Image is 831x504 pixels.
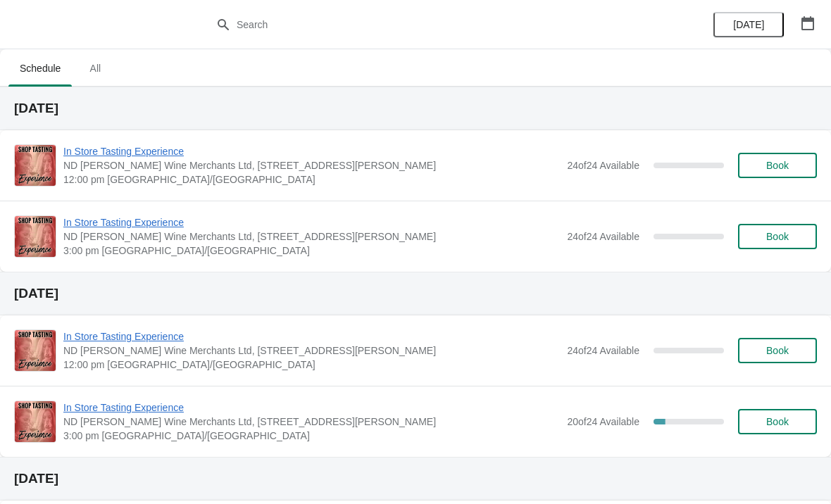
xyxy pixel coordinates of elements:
span: 12:00 pm [GEOGRAPHIC_DATA]/[GEOGRAPHIC_DATA] [63,358,560,372]
span: 24 of 24 Available [567,160,639,171]
span: 12:00 pm [GEOGRAPHIC_DATA]/[GEOGRAPHIC_DATA] [63,172,560,187]
h2: [DATE] [14,286,817,301]
span: Book [766,231,789,242]
span: [DATE] [733,19,764,30]
span: Book [766,345,789,356]
span: ND [PERSON_NAME] Wine Merchants Ltd, [STREET_ADDRESS][PERSON_NAME] [63,158,560,172]
span: 24 of 24 Available [567,345,639,356]
span: 3:00 pm [GEOGRAPHIC_DATA]/[GEOGRAPHIC_DATA] [63,429,560,443]
span: Schedule [8,56,72,81]
button: [DATE] [713,12,784,37]
span: In Store Tasting Experience [63,144,560,158]
img: In Store Tasting Experience | ND John Wine Merchants Ltd, 90 Walter Road, Swansea SA1 4QF, UK | 1... [15,145,56,186]
span: Book [766,416,789,427]
input: Search [236,12,623,37]
span: ND [PERSON_NAME] Wine Merchants Ltd, [STREET_ADDRESS][PERSON_NAME] [63,344,560,358]
span: In Store Tasting Experience [63,215,560,229]
button: Book [738,338,817,363]
span: ND [PERSON_NAME] Wine Merchants Ltd, [STREET_ADDRESS][PERSON_NAME] [63,229,560,244]
h2: [DATE] [14,472,817,486]
span: 3:00 pm [GEOGRAPHIC_DATA]/[GEOGRAPHIC_DATA] [63,244,560,258]
button: Book [738,409,817,434]
span: 20 of 24 Available [567,416,639,427]
span: Book [766,160,789,171]
span: All [77,56,113,81]
h2: [DATE] [14,101,817,115]
span: In Store Tasting Experience [63,329,560,344]
button: Book [738,224,817,249]
span: 24 of 24 Available [567,231,639,242]
img: In Store Tasting Experience | ND John Wine Merchants Ltd, 90 Walter Road, Swansea SA1 4QF, UK | 1... [15,330,56,371]
span: ND [PERSON_NAME] Wine Merchants Ltd, [STREET_ADDRESS][PERSON_NAME] [63,415,560,429]
img: In Store Tasting Experience | ND John Wine Merchants Ltd, 90 Walter Road, Swansea SA1 4QF, UK | 3... [15,216,56,257]
span: In Store Tasting Experience [63,401,560,415]
img: In Store Tasting Experience | ND John Wine Merchants Ltd, 90 Walter Road, Swansea SA1 4QF, UK | 3... [15,401,56,442]
button: Book [738,153,817,178]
